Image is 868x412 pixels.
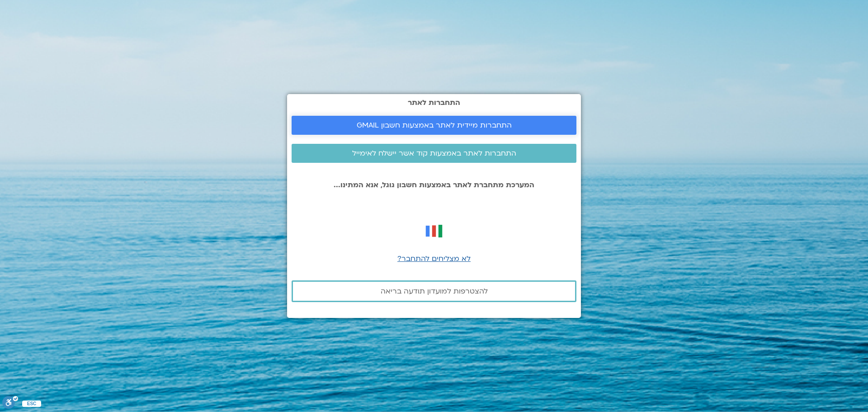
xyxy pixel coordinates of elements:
[292,181,576,189] p: המערכת מתחברת לאתר באמצעות חשבון גוגל, אנא המתינו...
[292,280,576,302] a: להצטרפות למועדון תודעה בריאה
[381,287,488,295] span: להצטרפות למועדון תודעה בריאה
[352,149,516,157] span: התחברות לאתר באמצעות קוד אשר יישלח לאימייל
[292,99,576,107] h2: התחברות לאתר
[292,144,576,163] a: התחברות לאתר באמצעות קוד אשר יישלח לאימייל
[292,116,576,135] a: התחברות מיידית לאתר באמצעות חשבון GMAIL
[397,254,471,264] a: לא מצליחים להתחבר?
[357,121,512,129] span: התחברות מיידית לאתר באמצעות חשבון GMAIL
